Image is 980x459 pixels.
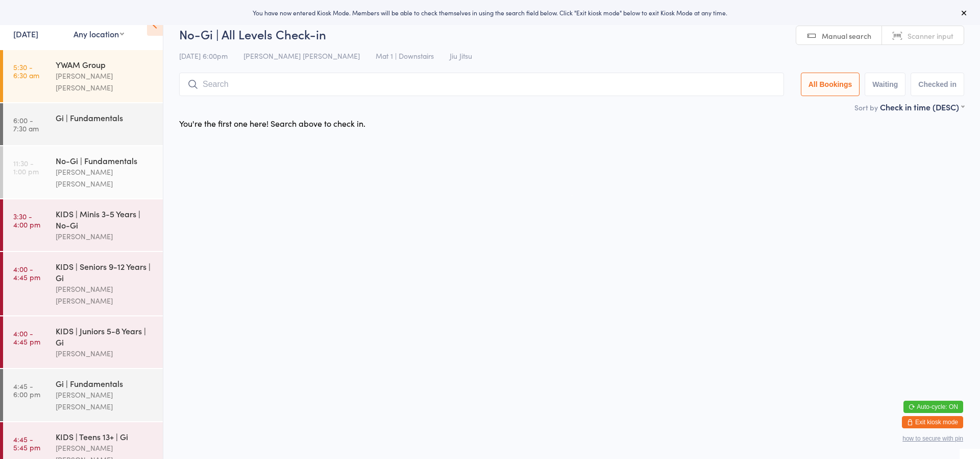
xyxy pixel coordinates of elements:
[56,431,154,442] div: KIDS | Teens 13+ | Gi
[13,329,40,346] time: 4:00 - 4:45 pm
[376,51,434,61] span: Mat 1 | Downstairs
[56,155,154,166] div: No-Gi | Fundamentals
[854,102,878,112] label: Sort by
[3,316,163,368] a: 4:00 -4:45 pmKIDS | Juniors 5-8 Years | Gi[PERSON_NAME]
[179,73,784,96] input: Search
[822,31,871,41] span: Manual search
[56,59,154,70] div: YWAM Group
[3,50,163,102] a: 5:30 -6:30 amYWAM Group[PERSON_NAME] [PERSON_NAME]
[179,118,365,129] div: You're the first one here! Search above to check in.
[903,401,963,413] button: Auto-cycle: ON
[801,73,860,96] button: All Bookings
[911,73,964,96] button: Checked in
[3,252,163,315] a: 4:00 -4:45 pmKIDS | Seniors 9-12 Years | Gi[PERSON_NAME] [PERSON_NAME]
[56,208,154,231] div: KIDS | Minis 3-5 Years | No-Gi
[13,28,38,39] a: [DATE]
[13,159,39,175] time: 11:30 - 1:00 pm
[56,112,154,123] div: Gi | Fundamentals
[3,103,163,145] a: 6:00 -7:30 amGi | Fundamentals
[243,51,360,61] span: [PERSON_NAME] [PERSON_NAME]
[16,8,964,17] div: You have now entered Kiosk Mode. Members will be able to check themselves in using the search fie...
[56,231,154,242] div: [PERSON_NAME]
[56,166,154,190] div: [PERSON_NAME] [PERSON_NAME]
[3,199,163,251] a: 3:30 -4:00 pmKIDS | Minis 3-5 Years | No-Gi[PERSON_NAME]
[56,261,154,283] div: KIDS | Seniors 9-12 Years | Gi
[56,70,154,94] div: [PERSON_NAME] [PERSON_NAME]
[865,73,905,96] button: Waiting
[56,389,154,412] div: [PERSON_NAME] [PERSON_NAME]
[179,51,228,61] span: [DATE] 6:00pm
[73,28,124,39] div: Any location
[902,416,963,428] button: Exit kiosk mode
[56,378,154,389] div: Gi | Fundamentals
[902,435,963,442] button: how to secure with pin
[450,51,472,61] span: Jiu Jitsu
[908,31,953,41] span: Scanner input
[56,283,154,307] div: [PERSON_NAME] [PERSON_NAME]
[880,101,964,112] div: Check in time (DESC)
[56,348,154,359] div: [PERSON_NAME]
[13,265,40,281] time: 4:00 - 4:45 pm
[56,325,154,348] div: KIDS | Juniors 5-8 Years | Gi
[13,116,39,132] time: 6:00 - 7:30 am
[13,382,40,398] time: 4:45 - 6:00 pm
[3,146,163,198] a: 11:30 -1:00 pmNo-Gi | Fundamentals[PERSON_NAME] [PERSON_NAME]
[179,26,964,42] h2: No-Gi | All Levels Check-in
[3,369,163,421] a: 4:45 -6:00 pmGi | Fundamentals[PERSON_NAME] [PERSON_NAME]
[13,212,40,228] time: 3:30 - 4:00 pm
[13,435,40,451] time: 4:45 - 5:45 pm
[13,63,39,79] time: 5:30 - 6:30 am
